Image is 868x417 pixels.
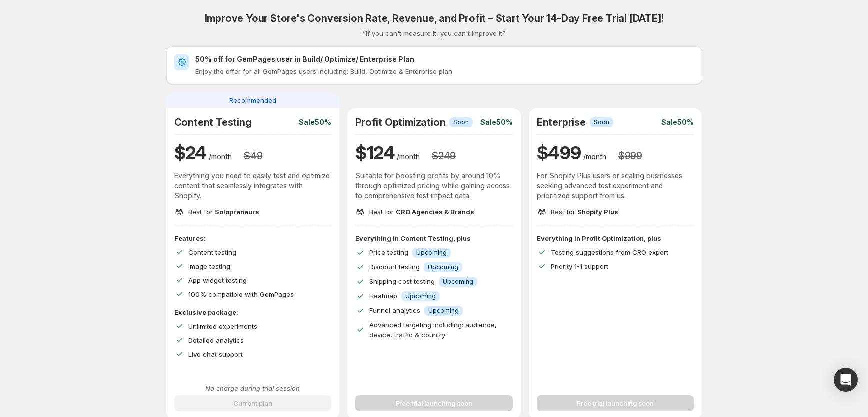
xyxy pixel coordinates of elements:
span: Testing suggestions from CRO expert [551,248,668,256]
p: Exclusive package: [174,307,332,317]
span: App widget testing [188,276,247,284]
span: Soon [594,118,609,126]
span: Upcoming [443,278,473,286]
span: Price testing [369,248,408,256]
p: For Shopify Plus users or scaling businesses seeking advanced test experiment and prioritized sup... [537,171,694,201]
h1: $ 499 [537,141,581,165]
h1: $ 24 [174,141,207,165]
h2: Content Testing [174,116,252,128]
p: Enjoy the offer for all GemPages users including: Build, Optimize & Enterprise plan [195,66,694,76]
span: Content testing [188,248,236,256]
p: Everything you need to easily test and optimize content that seamlessly integrates with Shopify. [174,171,332,201]
p: Sale 50% [299,117,331,127]
p: /month [209,152,232,162]
p: /month [583,152,606,162]
span: CRO Agencies & Brands [396,208,474,216]
span: Unlimited experiments [188,322,257,330]
span: Solopreneurs [215,208,259,216]
p: No charge during trial session [174,383,332,393]
span: Upcoming [428,263,458,271]
p: /month [397,152,420,162]
p: Best for [188,207,259,217]
span: 100% compatible with GemPages [188,290,294,298]
h2: Profit Optimization [355,116,445,128]
p: Everything in Profit Optimization, plus [537,233,694,243]
p: Sale 50% [480,117,513,127]
span: Detailed analytics [188,336,244,344]
p: Sale 50% [661,117,694,127]
span: Priority 1-1 support [551,262,608,270]
span: Funnel analytics [369,306,420,314]
span: Image testing [188,262,230,270]
h3: $ 249 [432,150,456,162]
p: Best for [551,207,618,217]
p: Everything in Content Testing, plus [355,233,513,243]
span: Heatmap [369,292,397,300]
h2: 50% off for GemPages user in Build/ Optimize/ Enterprise Plan [195,54,694,64]
h3: $ 49 [244,150,262,162]
span: Shopify Plus [577,208,618,216]
h1: $ 124 [355,141,395,165]
span: Advanced targeting including: audience, device, traffic & country [369,321,497,339]
h2: Improve Your Store's Conversion Rate, Revenue, and Profit – Start Your 14-Day Free Trial [DATE]! [205,12,664,24]
span: Upcoming [416,249,447,257]
p: Features: [174,233,332,243]
span: Shipping cost testing [369,277,435,285]
span: Upcoming [428,307,459,315]
span: Recommended [229,95,276,105]
p: “If you can't measure it, you can't improve it” [363,28,505,38]
span: Soon [453,118,469,126]
p: Best for [369,207,474,217]
h2: Enterprise [537,116,586,128]
span: Live chat support [188,350,243,358]
p: Suitable for boosting profits by around 10% through optimized pricing while gaining access to com... [355,171,513,201]
span: Discount testing [369,263,420,271]
span: Upcoming [405,292,436,300]
h3: $ 999 [618,150,642,162]
div: Open Intercom Messenger [834,368,858,392]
